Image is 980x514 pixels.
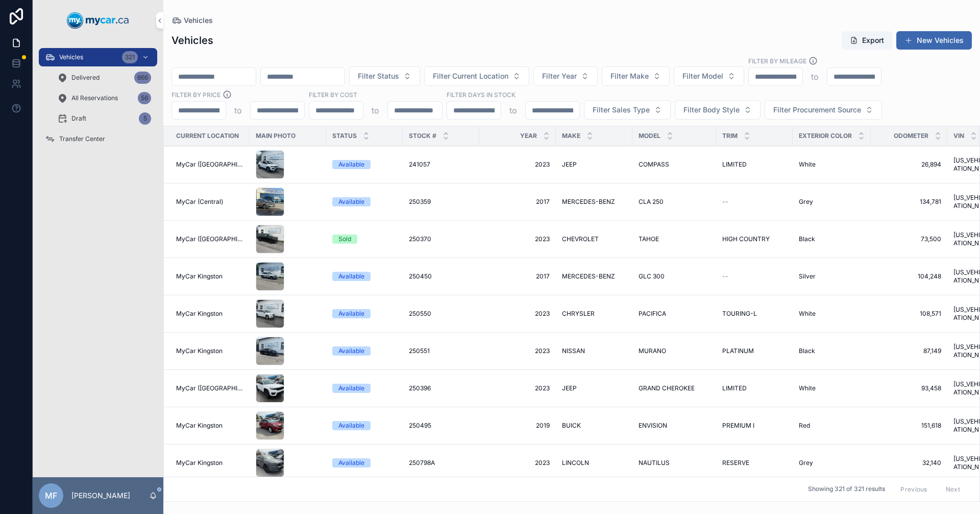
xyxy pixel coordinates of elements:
[674,66,744,86] button: Select Button
[51,89,157,107] a: All Reservations56
[358,71,399,81] span: Filter Status
[639,160,710,169] a: COMPASS
[722,459,749,467] span: RESERVE
[722,310,757,318] span: TOURING-L
[748,56,806,65] label: Filter By Mileage
[409,422,431,430] span: 250495
[409,384,431,392] span: 250396
[799,422,810,430] span: Red
[877,384,941,392] a: 93,458
[59,53,83,61] span: Vehicles
[433,71,508,81] span: Filter Current Location
[562,347,585,355] span: NISSAN
[896,31,972,50] button: New Vehicles
[562,160,626,169] a: JEEP
[639,235,659,243] span: TAHOE
[765,100,882,120] button: Select Button
[562,272,626,281] a: MERCEDES-BENZ
[533,66,598,86] button: Select Button
[722,347,754,355] span: PLATINUM
[722,459,787,467] a: RESERVE
[176,160,243,169] span: MyCar ([GEOGRAPHIC_DATA])
[722,422,787,430] a: PREMIUM I
[409,198,473,206] a: 250359
[424,66,529,86] button: Select Button
[485,422,550,430] a: 2019
[171,15,213,26] a: Vehicles
[639,272,665,281] span: GLC 300
[562,422,581,430] span: BUICK
[485,459,550,467] a: 2023
[877,272,941,281] a: 104,248
[877,198,941,206] a: 134,781
[447,90,516,99] label: Filter Days In Stock
[877,235,941,243] a: 73,500
[877,422,941,430] a: 151,618
[485,235,550,243] a: 2023
[877,310,941,318] a: 108,571
[409,347,430,355] span: 250551
[562,422,626,430] a: BUICK
[639,272,710,281] a: GLC 300
[409,347,473,355] a: 250551
[338,384,364,393] div: Available
[799,384,865,392] a: White
[639,198,664,206] span: CLA 250
[332,346,397,356] a: Available
[509,104,517,116] p: to
[811,71,819,83] p: to
[409,198,431,206] span: 250359
[683,105,740,115] span: Filter Body Style
[562,459,626,467] a: LINCOLN
[176,132,239,140] span: Current Location
[722,132,738,140] span: Trim
[409,160,473,169] a: 241057
[332,272,397,281] a: Available
[675,100,761,120] button: Select Button
[39,48,157,66] a: Vehicles321
[799,459,865,467] a: Grey
[485,384,550,392] a: 2023
[332,197,397,206] a: Available
[877,459,941,467] a: 32,140
[562,459,589,467] span: LINCOLN
[372,104,379,116] p: to
[176,422,223,430] span: MyCar Kingston
[332,132,357,140] span: Status
[722,235,787,243] a: HIGH COUNTRY
[722,198,787,206] a: --
[171,33,213,48] h1: Vehicles
[722,160,747,169] span: LIMITED
[584,100,671,120] button: Select Button
[799,459,813,467] span: Grey
[332,458,397,468] a: Available
[176,384,243,392] span: MyCar ([GEOGRAPHIC_DATA])
[799,347,815,355] span: Black
[409,132,436,140] span: Stock #
[51,68,157,87] a: Delivered866
[176,235,243,243] a: MyCar ([GEOGRAPHIC_DATA])
[639,422,667,430] span: ENVISION
[799,160,816,169] span: White
[639,384,710,392] a: GRAND CHEROKEE
[256,132,296,140] span: Main Photo
[953,132,964,140] span: VIN
[894,132,928,140] span: Odometer
[877,160,941,169] a: 26,894
[722,384,787,392] a: LIMITED
[176,272,243,281] a: MyCar Kingston
[610,71,649,81] span: Filter Make
[562,384,626,392] a: JEEP
[562,198,615,206] span: MERCEDES-BENZ
[485,272,550,281] a: 2017
[639,347,710,355] a: MURANO
[176,272,223,281] span: MyCar Kingston
[485,310,550,318] span: 2023
[409,272,473,281] a: 250450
